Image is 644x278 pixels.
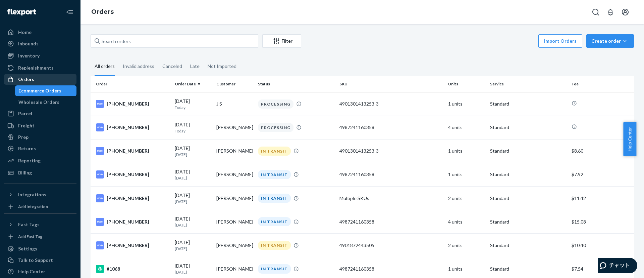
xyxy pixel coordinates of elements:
p: Standard [490,148,566,154]
p: Standard [490,242,566,249]
th: SKU [337,76,445,92]
div: Talk to Support [18,257,53,264]
div: Home [18,29,32,36]
img: Flexport logo [7,9,36,15]
td: $8.60 [569,139,634,163]
a: Help Center [4,266,76,277]
div: Add Fast Tag [18,234,42,239]
th: Fee [569,76,634,92]
button: Filter [262,34,301,48]
div: [DATE] [175,168,211,181]
iframe: ウィジェットを開いて担当者とチャットできます [598,258,637,275]
td: $11.42 [569,187,634,210]
div: [DATE] [175,192,211,204]
div: [DATE] [175,145,211,157]
button: Help Center [623,122,636,156]
div: 4987241160358 [339,171,443,178]
a: Orders [91,8,114,15]
div: 4987241160358 [339,124,443,131]
div: #1068 [96,265,169,273]
a: Orders [4,74,76,85]
td: [PERSON_NAME] [214,139,255,163]
div: [PHONE_NUMBER] [96,218,169,226]
div: Inventory [18,52,40,59]
div: IN TRANSIT [258,147,291,156]
p: Standard [490,171,566,178]
button: Open account menu [619,5,632,19]
div: Inbounds [18,40,39,47]
a: Parcel [4,108,76,119]
p: [DATE] [175,269,211,275]
div: Late [190,57,200,75]
button: Talk to Support [4,255,76,266]
div: Replenishments [18,65,54,71]
a: Ecommerce Orders [15,85,77,96]
div: PROCESSING [258,123,293,132]
div: PROCESSING [258,100,293,109]
div: Billing [18,169,32,176]
div: Prep [18,134,29,141]
td: 2 units [445,187,487,210]
td: [PERSON_NAME] [214,187,255,210]
a: Returns [4,143,76,154]
input: Search orders [91,34,258,48]
div: IN TRANSIT [258,217,291,226]
td: $10.40 [569,234,634,257]
div: Reporting [18,157,41,164]
a: Replenishments [4,63,76,73]
td: 1 units [445,139,487,163]
td: [PERSON_NAME] [214,210,255,234]
a: Add Integration [4,203,76,211]
div: Add Integration [18,204,48,209]
td: $7.92 [569,163,634,186]
p: Standard [490,101,566,107]
p: Standard [490,195,566,202]
th: Status [255,76,337,92]
div: [DATE] [175,215,211,228]
div: Canceled [162,57,182,75]
p: [DATE] [175,152,211,157]
th: Order [91,76,172,92]
div: Filter [263,38,301,44]
a: Inventory [4,50,76,61]
td: 1 units [445,163,487,186]
button: Open notifications [604,5,617,19]
div: 4901301413253-3 [339,101,443,107]
div: [DATE] [175,263,211,275]
td: 2 units [445,234,487,257]
div: Wholesale Orders [18,99,59,106]
div: Help Center [18,268,45,275]
a: Prep [4,132,76,143]
div: Parcel [18,110,32,117]
th: Order Date [172,76,214,92]
td: 4 units [445,116,487,139]
ol: breadcrumbs [86,2,119,22]
div: [DATE] [175,239,211,251]
div: IN TRANSIT [258,264,291,273]
div: Settings [18,245,37,252]
div: [DATE] [175,98,211,110]
p: Standard [490,124,566,131]
a: Wholesale Orders [15,97,77,108]
div: Orders [18,76,34,83]
div: IN TRANSIT [258,170,291,179]
button: Create order [586,34,634,48]
a: Billing [4,167,76,178]
div: [PHONE_NUMBER] [96,241,169,249]
a: Settings [4,243,76,254]
button: Close Navigation [63,5,76,19]
button: Open Search Box [589,5,602,19]
div: 4901301413253-3 [339,148,443,154]
a: Reporting [4,155,76,166]
div: Ecommerce Orders [18,87,61,94]
div: Integrations [18,191,46,198]
p: Today [175,128,211,134]
p: [DATE] [175,246,211,251]
button: Fast Tags [4,219,76,230]
div: Not Imported [208,57,236,75]
div: [PHONE_NUMBER] [96,147,169,155]
p: [DATE] [175,222,211,228]
div: [PHONE_NUMBER] [96,123,169,131]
